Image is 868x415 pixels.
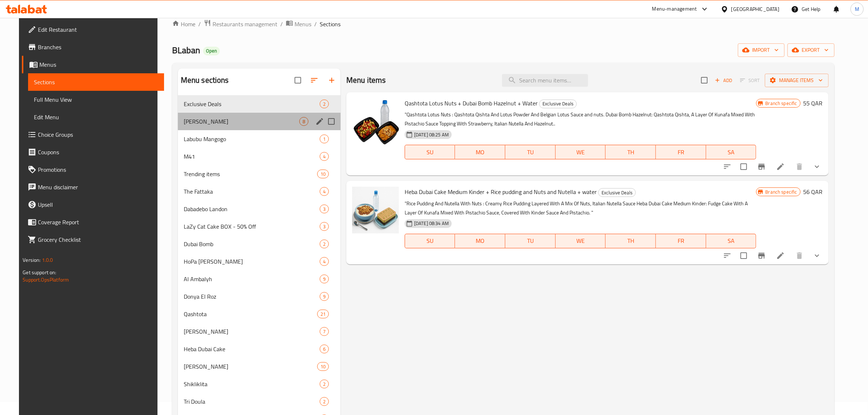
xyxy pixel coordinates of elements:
[731,5,779,13] div: [GEOGRAPHIC_DATA]
[184,362,317,371] span: [PERSON_NAME]
[320,223,328,230] span: 3
[598,188,636,197] div: Exclusive Deals
[295,20,311,28] span: Menus
[38,165,158,174] span: Promotions
[540,100,576,108] span: Exclusive Deals
[184,362,317,371] div: Donya Alsalankati
[320,135,329,143] div: items
[606,145,656,159] button: TH
[539,100,577,108] div: Exclusive Deals
[28,73,164,91] a: Sections
[22,178,164,196] a: Menu disclaimer
[184,397,320,406] span: Tri Doula
[184,152,320,161] div: M41
[405,110,756,128] p: "Qashtota Lotus Nuts : Qashtota Qishta And Lotus Powder And Belgian Lotus Sauce and nuts. Dubai B...
[744,46,779,55] span: import
[320,328,328,335] span: 7
[719,247,736,264] button: sort-choices
[178,148,340,165] div: M414
[411,220,452,227] span: [DATE] 08:34 AM
[320,188,328,195] span: 4
[320,345,329,353] div: items
[405,145,455,159] button: SU
[178,358,340,375] div: [PERSON_NAME]10
[320,206,328,213] span: 3
[42,255,53,265] span: 1.0.0
[178,253,340,270] div: HoPa [PERSON_NAME]4
[172,20,195,28] a: Home
[38,43,158,51] span: Branches
[323,71,340,89] button: Add section
[22,56,164,73] a: Menus
[709,236,754,246] span: SA
[706,145,756,159] button: SA
[352,98,399,145] img: Qashtota Lotus Nuts + Dubai Bomb Hazelnut + Water
[787,43,834,57] button: export
[405,234,455,248] button: SU
[317,170,329,178] div: items
[184,222,320,231] span: LaZy Cat Cake BOX - 50% Off
[178,95,340,113] div: Exclusive Deals2
[184,100,320,108] span: Exclusive Deals
[736,248,751,263] span: Select to update
[184,205,320,213] span: Dabadebo Landon
[736,159,751,174] span: Select to update
[178,288,340,305] div: Donya El Roz9
[659,147,703,158] span: FR
[314,20,317,28] li: /
[803,98,823,108] h6: 55 QAR
[22,21,164,38] a: Edit Restaurant
[320,136,328,143] span: 1
[22,196,164,213] a: Upsell
[213,20,277,28] span: Restaurants management
[771,76,823,85] span: Manage items
[184,170,317,178] span: Trending items
[184,380,320,388] span: Shikliklita
[299,117,308,126] div: items
[709,147,754,158] span: SA
[608,147,653,158] span: TH
[184,257,320,266] div: HoPa Tito Mambo
[38,218,158,226] span: Coverage Report
[178,165,340,183] div: Trending items10
[411,131,452,138] span: [DATE] 08:25 AM
[813,162,821,171] svg: Show Choices
[502,74,588,87] input: search
[204,19,277,29] a: Restaurants management
[320,240,329,248] div: items
[184,327,320,336] div: Koushary Blaban
[23,255,40,265] span: Version:
[290,73,305,88] span: Select all sections
[286,19,311,29] a: Menus
[178,340,340,358] div: Heba Dubai Cake6
[178,375,340,393] div: Shikliklita2
[38,200,158,209] span: Upsell
[320,257,329,266] div: items
[22,161,164,178] a: Promotions
[320,380,329,388] div: items
[320,241,328,248] span: 2
[714,76,733,85] span: Add
[320,327,329,336] div: items
[178,113,340,130] div: [PERSON_NAME]8edit
[719,158,736,175] button: sort-choices
[318,171,328,178] span: 10
[178,218,340,235] div: LaZy Cat Cake BOX - 50% Off3
[178,183,340,200] div: The Fattaka4
[735,75,765,86] span: Select section first
[813,251,821,260] svg: Show Choices
[184,292,320,301] div: Donya El Roz
[320,187,329,196] div: items
[184,187,320,196] div: The Fattaka
[508,236,553,246] span: TU
[184,275,320,283] span: Al Ambalyh
[22,38,164,56] a: Branches
[608,236,653,246] span: TH
[22,213,164,231] a: Coverage Report
[318,311,328,318] span: 21
[753,158,770,175] button: Branch-specific-item
[22,143,164,161] a: Coupons
[320,275,329,283] div: items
